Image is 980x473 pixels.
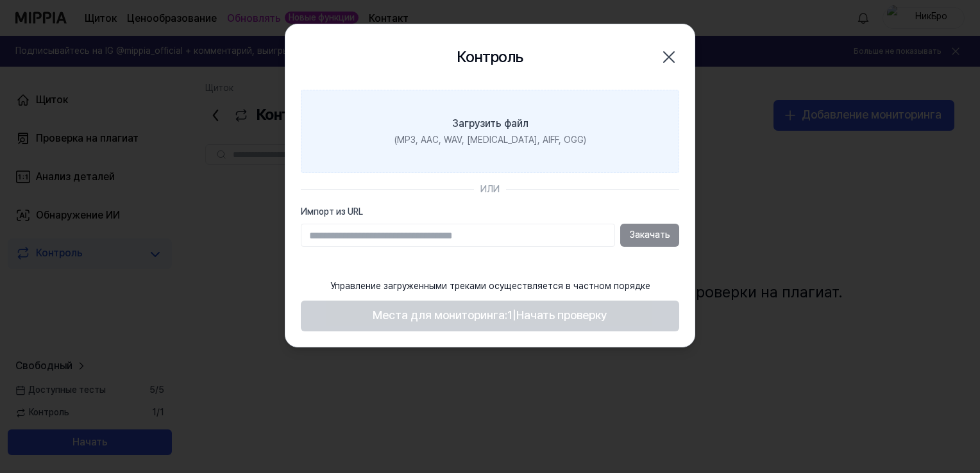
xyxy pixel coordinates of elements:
div: ИЛИ [480,183,500,196]
div: Управление загруженными треками осуществляется в частном порядке [323,272,658,301]
div: (MP3, AAC, WAV, [MEDICAL_DATA], AIFF, OGG) [394,134,586,147]
div: Загрузить файл [452,116,528,131]
h2: Контроль [457,45,523,69]
label: Импорт из URL [301,206,679,219]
